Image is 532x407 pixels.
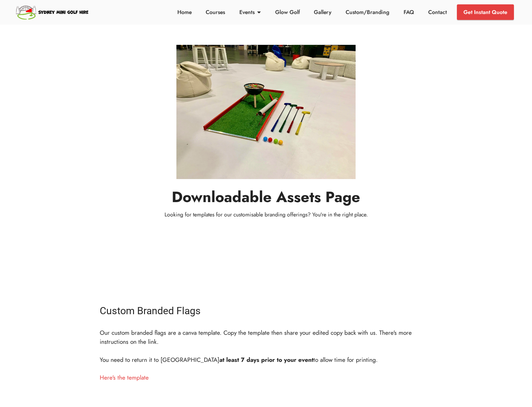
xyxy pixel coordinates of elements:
[402,8,416,16] a: FAQ
[117,211,415,219] p: Looking for templates for our customisable branding offerings? You're in the right place.
[100,373,149,382] a: Here's the template
[175,8,193,16] a: Home
[238,8,263,16] a: Events
[100,328,433,382] p: Our custom branded flags are a canva template. Copy the template then share your edited copy back...
[172,186,360,208] strong: Downloadable Assets Page
[204,8,227,16] a: Courses
[426,8,448,16] a: Contact
[219,355,314,364] strong: at least 7 days prior to your event
[15,3,90,21] img: Sydney Mini Golf Hire
[100,303,433,318] h4: Custom Branded Flags
[344,8,391,16] a: Custom/Branding
[312,8,333,16] a: Gallery
[176,45,356,179] img: Mini Golf Assets
[457,4,514,20] a: Get Instant Quote
[273,8,301,16] a: Glow Golf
